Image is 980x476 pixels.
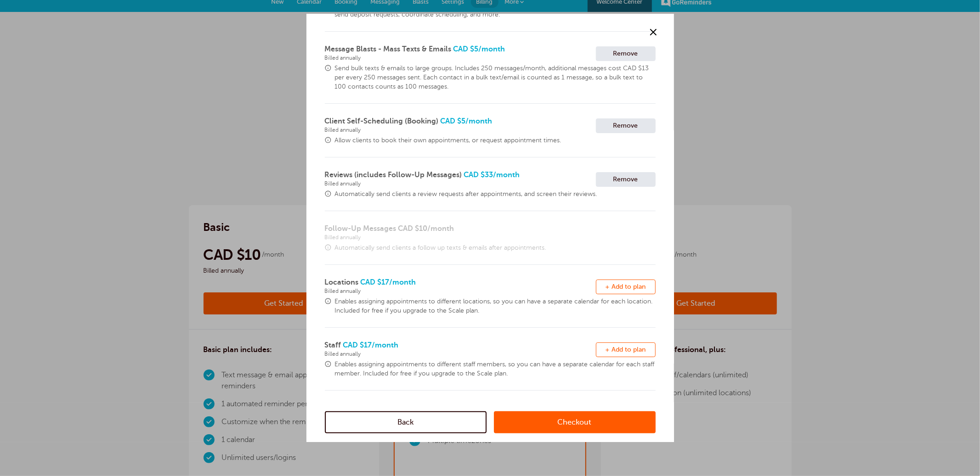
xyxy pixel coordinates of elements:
[325,234,656,241] span: Billed annually
[596,46,656,61] button: Remove
[335,136,656,145] span: Allow clients to book their own appointments, or request appointment times.
[325,278,359,286] span: Locations
[325,288,596,294] span: Billed annually
[596,342,656,357] button: + Add to plan
[613,176,638,183] span: Remove
[493,171,520,179] span: /month
[494,411,656,433] a: Checkout
[325,45,452,53] span: Message Blasts - Mass Texts & Emails
[479,45,505,53] span: /month
[613,122,638,129] span: Remove
[325,171,462,179] span: Reviews (includes Follow-Up Messages)
[335,64,656,91] span: Send bulk texts & emails to large groups. Includes 250 messages/month, additional messages cost C...
[325,351,596,357] span: Billed annually
[335,360,656,378] span: Enables assigning appointments to different staff members, so you can have a separate calendar fo...
[335,243,656,252] span: Automatically send clients a follow up texts & emails after appointments.
[606,346,646,353] span: + Add to plan
[390,278,416,286] span: /month
[325,341,341,349] span: Staff
[325,117,596,133] span: CAD $5
[325,127,596,133] span: Billed annually
[606,283,646,290] span: + Add to plan
[335,297,656,315] span: Enables assigning appointments to different locations, so you can have a separate calendar for ea...
[466,117,493,125] span: /month
[596,280,656,294] button: + Add to plan
[325,45,596,61] span: CAD $5
[325,117,439,125] span: Client Self-Scheduling (Booking)
[325,411,487,433] a: Back
[325,180,596,187] span: Billed annually
[335,190,656,199] span: Automatically send clients a review requests after appointments, and screen their reviews.
[596,118,656,133] button: Remove
[613,50,638,57] span: Remove
[325,224,397,233] span: Follow-Up Messages
[428,224,454,233] span: /month
[596,172,656,187] button: Remove
[325,55,596,61] span: Billed annually
[372,341,399,349] span: /month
